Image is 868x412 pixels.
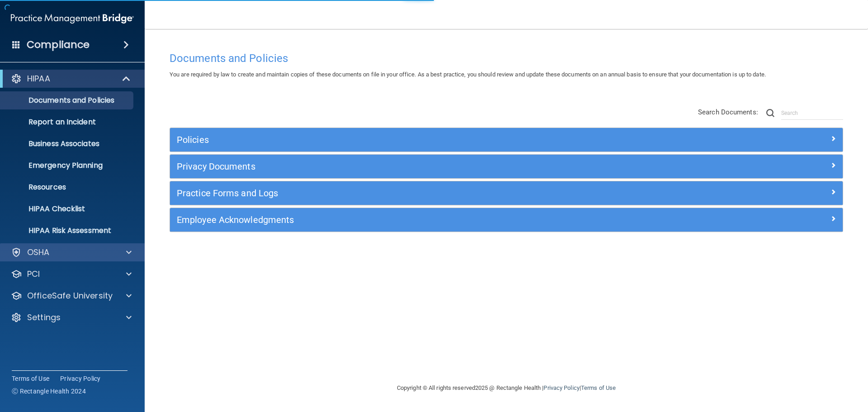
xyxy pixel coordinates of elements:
a: Policies [177,133,836,147]
p: Report an Incident [6,118,129,127]
a: OfficeSafe University [11,290,132,301]
h5: Policies [177,135,668,145]
a: Practice Forms and Logs [177,186,836,200]
h5: Employee Acknowledgments [177,215,668,225]
h5: Privacy Documents [177,161,668,171]
p: HIPAA [27,73,50,84]
h4: Documents and Policies [170,52,843,64]
span: Ⓒ Rectangle Health 2024 [12,387,86,396]
p: Emergency Planning [6,161,129,170]
p: PCI [27,269,40,279]
a: Privacy Policy [60,374,101,383]
span: You are required by law to create and maintain copies of these documents on file in your office. ... [170,71,766,78]
p: HIPAA Risk Assessment [6,226,129,235]
a: Privacy Policy [543,384,579,391]
img: PMB logo [11,9,134,28]
p: Business Associates [6,139,129,148]
h5: Practice Forms and Logs [177,188,668,198]
div: Copyright © All rights reserved 2025 @ Rectangle Health | | [341,374,671,403]
a: Settings [11,312,132,323]
p: OfficeSafe University [27,290,113,301]
p: Resources [6,183,129,192]
p: Settings [27,312,61,323]
span: Search Documents: [698,108,758,116]
h4: Compliance [27,38,90,51]
p: HIPAA Checklist [6,204,129,213]
a: Employee Acknowledgments [177,213,836,227]
p: OSHA [27,247,50,258]
p: Documents and Policies [6,96,129,105]
input: Search [781,106,843,120]
a: PCI [11,269,132,279]
a: OSHA [11,247,132,258]
a: HIPAA [11,73,131,84]
img: ic-search.3b580494.png [766,109,774,117]
a: Terms of Use [12,374,49,383]
a: Terms of Use [581,384,616,391]
a: Privacy Documents [177,159,836,174]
